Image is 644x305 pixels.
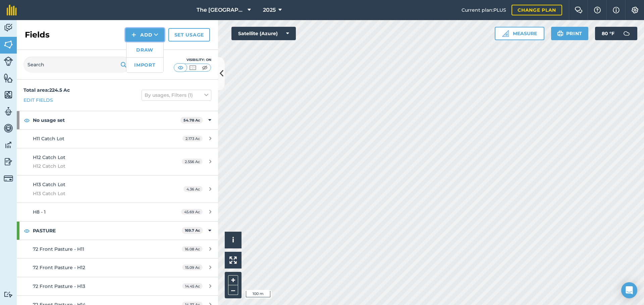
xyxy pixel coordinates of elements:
span: The [GEOGRAPHIC_DATA] at the Ridge [197,6,245,14]
input: Search [23,57,131,73]
img: A question mark icon [593,7,601,13]
img: svg+xml;base64,PD94bWwgdmVyc2lvbj0iMS4wIiBlbmNvZGluZz0idXRmLTgiPz4KPCEtLSBHZW5lcmF0b3I6IEFkb2JlIE... [4,57,13,66]
span: 72 Front Pasture - H12 [33,264,85,271]
button: 80 °F [595,27,637,40]
div: PASTURE169.7 Ac [17,222,218,240]
img: svg+xml;base64,PHN2ZyB4bWxucz0iaHR0cDovL3d3dy53My5vcmcvMjAwMC9zdmciIHdpZHRoPSIxNyIgaGVpZ2h0PSIxNy... [613,6,620,14]
a: 72 Front Pasture - H1314.45 Ac [17,277,218,295]
span: H12 Catch Lot [33,154,65,160]
button: Print [551,27,589,40]
span: Current plan : PLUS [462,6,506,14]
span: 2025 [263,6,276,14]
img: svg+xml;base64,PD94bWwgdmVyc2lvbj0iMS4wIiBlbmNvZGluZz0idXRmLTgiPz4KPCEtLSBHZW5lcmF0b3I6IEFkb2JlIE... [620,27,633,40]
img: svg+xml;base64,PHN2ZyB4bWxucz0iaHR0cDovL3d3dy53My5vcmcvMjAwMC9zdmciIHdpZHRoPSI1MCIgaGVpZ2h0PSI0MC... [201,64,209,71]
img: svg+xml;base64,PD94bWwgdmVyc2lvbj0iMS4wIiBlbmNvZGluZz0idXRmLTgiPz4KPCEtLSBHZW5lcmF0b3I6IEFkb2JlIE... [4,157,13,167]
img: svg+xml;base64,PHN2ZyB4bWxucz0iaHR0cDovL3d3dy53My5vcmcvMjAwMC9zdmciIHdpZHRoPSIxOCIgaGVpZ2h0PSIyNC... [24,116,30,124]
strong: 54.78 Ac [183,118,200,123]
img: svg+xml;base64,PHN2ZyB4bWxucz0iaHR0cDovL3d3dy53My5vcmcvMjAwMC9zdmciIHdpZHRoPSI1NiIgaGVpZ2h0PSI2MC... [4,73,13,83]
strong: No usage set [33,111,180,129]
a: Set usage [168,28,210,42]
span: 72 Front Pasture - H13 [33,283,85,289]
span: 15.09 Ac [182,264,203,270]
strong: 169.7 Ac [185,228,200,233]
button: Add DrawImport [125,28,164,42]
a: Edit fields [23,96,53,104]
img: svg+xml;base64,PD94bWwgdmVyc2lvbj0iMS4wIiBlbmNvZGluZz0idXRmLTgiPz4KPCEtLSBHZW5lcmF0b3I6IEFkb2JlIE... [4,291,13,298]
span: H13 Catch Lot [33,181,65,187]
span: H13 Catch Lot [33,190,159,197]
button: Measure [495,27,544,40]
button: Satellite (Azure) [231,27,296,40]
img: svg+xml;base64,PHN2ZyB4bWxucz0iaHR0cDovL3d3dy53My5vcmcvMjAwMC9zdmciIHdpZHRoPSI1MCIgaGVpZ2h0PSI0MC... [189,64,197,71]
img: svg+xml;base64,PHN2ZyB4bWxucz0iaHR0cDovL3d3dy53My5vcmcvMjAwMC9zdmciIHdpZHRoPSIxNCIgaGVpZ2h0PSIyNC... [131,31,136,39]
img: svg+xml;base64,PHN2ZyB4bWxucz0iaHR0cDovL3d3dy53My5vcmcvMjAwMC9zdmciIHdpZHRoPSIxOSIgaGVpZ2h0PSIyNC... [120,61,127,69]
span: 2.173 Ac [182,136,203,141]
a: 72 Front Pasture - H1215.09 Ac [17,258,218,277]
button: – [228,285,238,295]
img: fieldmargin Logo [7,5,17,15]
span: H12 Catch Lot [33,162,159,170]
img: Ruler icon [502,30,509,37]
a: Import [126,58,163,72]
button: By usages, Filters (1) [142,90,211,100]
img: A cog icon [631,7,639,13]
span: i [232,236,234,244]
a: Change plan [512,5,562,15]
a: Draw [126,43,163,57]
img: svg+xml;base64,PD94bWwgdmVyc2lvbj0iMS4wIiBlbmNvZGluZz0idXRmLTgiPz4KPCEtLSBHZW5lcmF0b3I6IEFkb2JlIE... [4,106,13,117]
div: Open Intercom Messenger [621,282,637,298]
img: svg+xml;base64,PHN2ZyB4bWxucz0iaHR0cDovL3d3dy53My5vcmcvMjAwMC9zdmciIHdpZHRoPSI1NiIgaGVpZ2h0PSI2MC... [4,90,13,100]
strong: PASTURE [33,222,182,240]
button: + [228,275,238,285]
img: svg+xml;base64,PHN2ZyB4bWxucz0iaHR0cDovL3d3dy53My5vcmcvMjAwMC9zdmciIHdpZHRoPSI1MCIgaGVpZ2h0PSI0MC... [176,64,185,71]
img: svg+xml;base64,PD94bWwgdmVyc2lvbj0iMS4wIiBlbmNvZGluZz0idXRmLTgiPz4KPCEtLSBHZW5lcmF0b3I6IEFkb2JlIE... [4,23,13,33]
span: 45.69 Ac [181,209,203,215]
a: H11 Catch Lot2.173 Ac [17,130,218,148]
div: No usage set54.78 Ac [17,111,218,129]
span: 14.45 Ac [182,283,203,289]
div: Visibility: On [174,57,211,63]
span: H8 - 1 [33,209,46,215]
img: Two speech bubbles overlapping with the left bubble in the forefront [575,7,583,13]
span: 4.36 Ac [183,186,203,192]
h2: Fields [25,29,50,40]
a: H12 Catch LotH12 Catch Lot2.556 Ac [17,148,218,175]
span: 72 Front Pasture - H11 [33,246,84,252]
strong: Total area : 224.5 Ac [23,87,70,93]
a: 72 Front Pasture - H1116.08 Ac [17,240,218,258]
span: H11 Catch Lot [33,136,64,142]
img: svg+xml;base64,PHN2ZyB4bWxucz0iaHR0cDovL3d3dy53My5vcmcvMjAwMC9zdmciIHdpZHRoPSI1NiIgaGVpZ2h0PSI2MC... [4,40,13,50]
img: svg+xml;base64,PHN2ZyB4bWxucz0iaHR0cDovL3d3dy53My5vcmcvMjAwMC9zdmciIHdpZHRoPSIxOCIgaGVpZ2h0PSIyNC... [24,227,30,235]
span: 2.556 Ac [182,159,203,164]
a: H13 Catch LotH13 Catch Lot4.36 Ac [17,175,218,203]
span: 16.08 Ac [182,246,203,252]
img: svg+xml;base64,PHN2ZyB4bWxucz0iaHR0cDovL3d3dy53My5vcmcvMjAwMC9zdmciIHdpZHRoPSIxOSIgaGVpZ2h0PSIyNC... [557,29,563,37]
img: Four arrows, one pointing top left, one top right, one bottom right and the last bottom left [229,256,237,264]
img: svg+xml;base64,PD94bWwgdmVyc2lvbj0iMS4wIiBlbmNvZGluZz0idXRmLTgiPz4KPCEtLSBHZW5lcmF0b3I6IEFkb2JlIE... [4,174,13,183]
a: H8 - 145.69 Ac [17,203,218,221]
span: 80 ° F [602,27,614,40]
img: svg+xml;base64,PD94bWwgdmVyc2lvbj0iMS4wIiBlbmNvZGluZz0idXRmLTgiPz4KPCEtLSBHZW5lcmF0b3I6IEFkb2JlIE... [4,140,13,150]
button: i [225,232,241,248]
img: svg+xml;base64,PD94bWwgdmVyc2lvbj0iMS4wIiBlbmNvZGluZz0idXRmLTgiPz4KPCEtLSBHZW5lcmF0b3I6IEFkb2JlIE... [4,123,13,133]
